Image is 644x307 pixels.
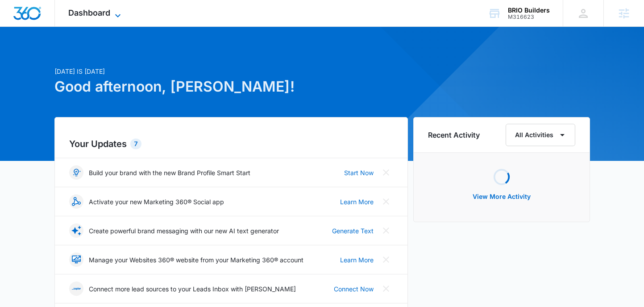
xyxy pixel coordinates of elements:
a: Generate Text [332,226,374,236]
button: View More Activity [464,186,540,207]
a: Connect Now [334,284,374,294]
p: Manage your Websites 360® website from your Marketing 360® account [89,255,303,265]
button: Close [379,223,393,238]
img: logo_orange.svg [14,14,21,21]
div: Domain Overview [34,53,80,59]
button: Close [379,194,393,209]
div: 7 [130,139,141,149]
img: tab_domain_overview_orange.svg [24,52,31,59]
a: Start Now [344,168,374,177]
p: Build your brand with the new Brand Profile Smart Start [89,168,250,177]
p: Activate your new Marketing 360® Social app [89,197,224,206]
button: Close [379,282,393,296]
div: Keywords by Traffic [99,53,150,59]
p: [DATE] is [DATE] [54,67,408,76]
h1: Good afternoon, [PERSON_NAME]! [54,76,408,97]
button: Close [379,252,393,267]
a: Learn More [340,255,374,265]
a: Learn More [340,197,374,206]
p: Create powerful brand messaging with our new AI text generator [89,226,279,236]
div: account id [508,14,550,20]
h6: Recent Activity [428,130,480,140]
div: account name [508,7,550,14]
button: Close [379,165,393,180]
div: Domain: [DOMAIN_NAME] [23,23,98,30]
div: v 4.0.25 [25,14,44,21]
img: tab_keywords_by_traffic_grey.svg [89,52,96,59]
img: website_grey.svg [14,23,21,30]
span: Dashboard [68,8,110,17]
h2: Your Updates [69,137,393,151]
button: All Activities [506,124,575,146]
p: Connect more lead sources to your Leads Inbox with [PERSON_NAME] [89,284,296,294]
